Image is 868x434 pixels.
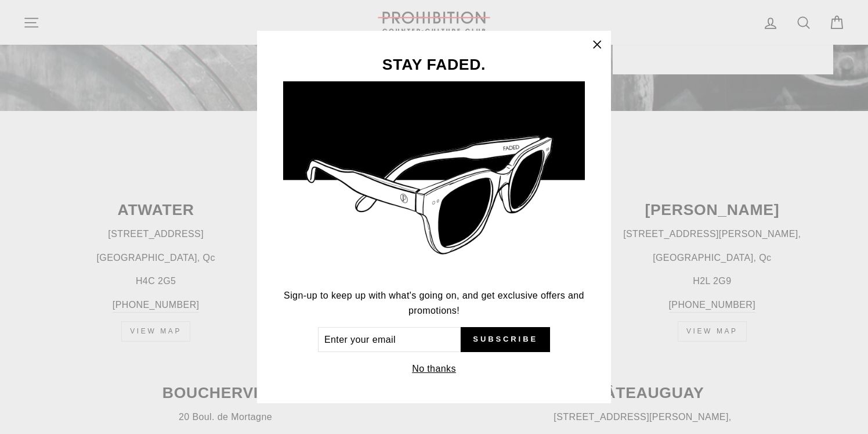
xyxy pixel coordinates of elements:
button: Subscribe [461,327,550,353]
input: Enter your email [318,327,461,353]
p: Sign-up to keep up with what's going on, and get exclusive offers and promotions! [283,288,585,318]
button: No thanks [408,361,460,377]
h3: STAY FADED. [283,57,585,73]
span: Subscribe [473,334,538,345]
